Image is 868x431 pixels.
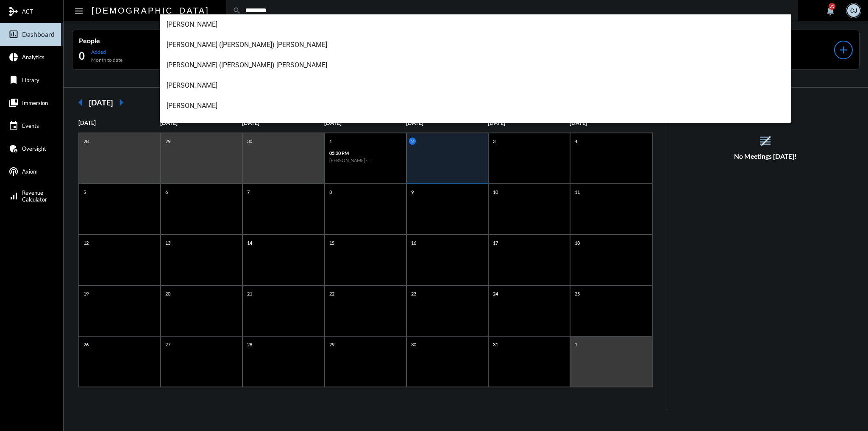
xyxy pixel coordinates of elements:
[8,144,19,154] mat-icon: admin_panel_settings
[81,138,91,145] p: 28
[245,290,254,297] p: 21
[91,49,122,55] p: Added
[491,341,500,348] p: 31
[327,290,337,297] p: 22
[327,239,337,246] p: 15
[113,94,130,111] mat-icon: arrow_right
[329,150,402,156] p: 05:30 PM
[167,14,785,35] span: [PERSON_NAME]
[573,341,579,348] p: 1
[92,4,209,17] h2: [DEMOGRAPHIC_DATA]
[22,168,38,175] span: Axiom
[233,6,241,15] mat-icon: search
[8,191,19,201] mat-icon: signal_cellular_alt
[409,341,418,348] p: 30
[8,75,19,85] mat-icon: bookmark
[329,157,402,163] h6: [PERSON_NAME] - [PERSON_NAME] - Relationship
[22,8,33,15] span: ACT
[245,138,254,145] p: 30
[327,188,334,196] p: 8
[245,188,252,196] p: 7
[491,138,498,145] p: 3
[573,188,582,196] p: 11
[847,4,860,17] div: CJ
[163,188,170,196] p: 6
[8,166,19,177] mat-icon: podcasts
[22,99,48,106] span: Immersion
[245,239,254,246] p: 14
[81,239,91,246] p: 12
[22,189,47,203] span: Revenue Calculator
[8,98,19,108] mat-icon: collections_bookmark
[409,239,418,246] p: 16
[167,35,785,55] span: [PERSON_NAME] ([PERSON_NAME]) [PERSON_NAME]
[22,54,45,61] span: Analytics
[8,52,19,62] mat-icon: pie_chart
[8,29,19,39] mat-icon: insert_chart_outlined
[8,6,19,17] mat-icon: mediation
[163,290,172,297] p: 20
[8,121,19,131] mat-icon: event
[74,6,84,16] mat-icon: Side nav toggle icon
[22,122,39,129] span: Events
[573,138,579,145] p: 4
[573,290,582,297] p: 25
[91,57,122,63] p: Month to date
[79,36,237,44] p: People
[409,188,416,196] p: 9
[22,145,46,152] span: Oversight
[167,55,785,75] span: [PERSON_NAME] ([PERSON_NAME]) [PERSON_NAME]
[72,94,89,111] mat-icon: arrow_left
[167,75,785,96] span: [PERSON_NAME]
[409,138,416,145] p: 2
[89,98,113,107] h2: [DATE]
[667,152,864,160] h5: No Meetings [DATE]!
[163,239,172,246] p: 13
[491,239,500,246] p: 17
[409,290,418,297] p: 23
[327,138,334,145] p: 1
[837,44,849,56] mat-icon: add
[167,116,785,136] span: [PERSON_NAME]
[22,77,39,83] span: Library
[829,3,835,10] div: 35
[22,30,55,38] span: Dashboard
[758,134,772,148] mat-icon: reorder
[81,341,91,348] p: 26
[491,188,500,196] p: 10
[167,96,785,116] span: [PERSON_NAME]
[70,2,87,19] button: Toggle sidenav
[245,341,254,348] p: 28
[573,239,582,246] p: 18
[163,341,172,348] p: 27
[825,6,835,16] mat-icon: notifications
[79,49,85,63] h2: 0
[491,290,500,297] p: 24
[78,119,160,126] p: [DATE]
[81,188,88,196] p: 5
[327,341,337,348] p: 29
[163,138,172,145] p: 29
[81,290,91,297] p: 19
